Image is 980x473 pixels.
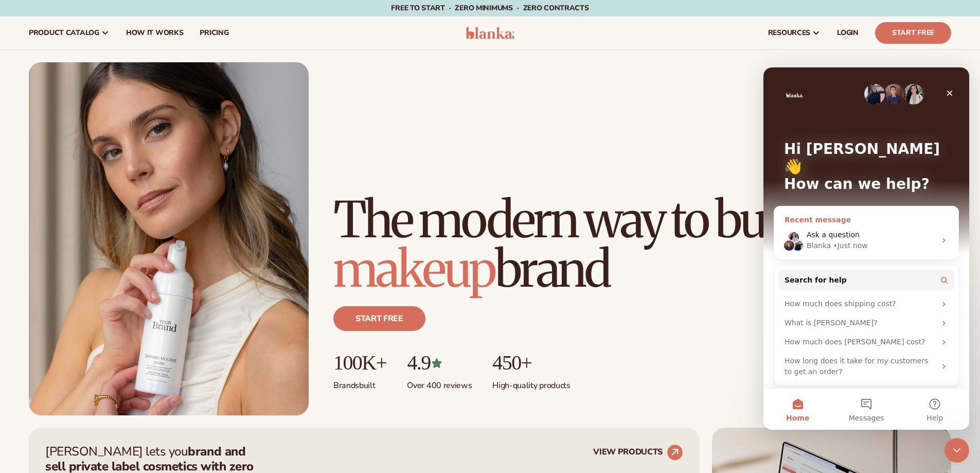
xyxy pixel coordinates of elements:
[333,195,951,294] h1: The modern way to build a brand
[21,16,118,49] a: product catalog
[768,29,810,37] span: resources
[829,16,867,49] a: LOGIN
[466,27,514,39] img: logo
[29,29,99,37] span: product catalog
[407,352,472,374] p: 4.9
[492,374,570,391] p: High-quality products
[333,306,425,331] a: Start free
[126,29,184,37] span: How It Works
[763,67,969,430] iframe: Intercom live chat
[407,374,472,391] p: Over 400 reviews
[593,444,683,461] a: VIEW PRODUCTS
[200,29,228,37] span: pricing
[875,22,951,44] a: Start Free
[333,352,386,374] p: 100K+
[837,29,859,37] span: LOGIN
[333,238,495,300] span: makeup
[118,16,192,49] a: How It Works
[945,438,969,463] iframe: Intercom live chat
[333,374,386,391] p: Brands built
[760,16,829,49] a: resources
[191,16,237,49] a: pricing
[29,62,309,415] img: Female holding tanning mousse.
[391,3,589,13] span: Free to start · ZERO minimums · ZERO contracts
[492,352,570,374] p: 450+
